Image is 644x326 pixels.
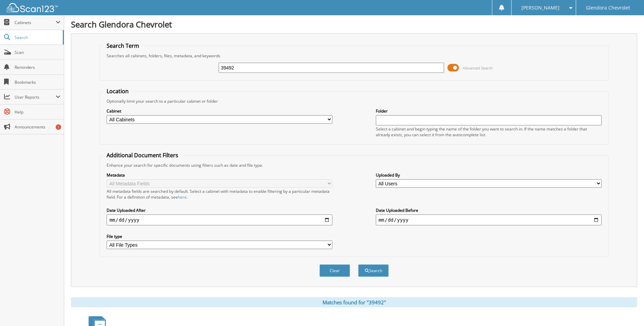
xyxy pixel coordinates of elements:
[521,6,559,10] span: [PERSON_NAME]
[463,65,493,70] span: Advanced Search
[15,49,60,55] span: Scan
[103,162,605,168] div: Enhance your search for specific documents using filters such as date and file type.
[71,297,637,307] div: Matches found for "39492"
[15,35,59,40] span: Search
[107,215,332,225] input: start
[15,79,60,85] span: Bookmarks
[107,207,332,213] label: Date Uploaded After
[103,42,143,49] legend: Search Term
[103,151,182,159] legend: Additional Document Filters
[376,215,602,225] input: end
[107,233,332,239] label: File type
[358,264,389,277] button: Search
[71,19,637,30] h1: Search Glendora Chevrolet
[56,124,61,130] div: 1
[319,264,350,277] button: Clear
[103,87,132,95] legend: Location
[15,64,60,70] span: Reminders
[376,172,602,178] label: Uploaded By
[15,20,56,25] span: Cabinets
[15,109,60,115] span: Help
[376,108,602,114] label: Folder
[103,53,605,59] div: Searches all cabinets, folders, files, metadata, and keywords
[107,172,332,178] label: Metadata
[107,108,332,114] label: Cabinet
[107,188,332,200] div: All metadata fields are searched by default. Select a cabinet with metadata to enable filtering b...
[178,194,187,200] a: here
[103,98,605,104] div: Optionally limit your search to a particular cabinet or folder
[7,3,58,12] img: scan123-logo-white.svg
[15,124,60,130] span: Announcements
[376,126,602,138] div: Select a cabinet and begin typing the name of the folder you want to search in. If the name match...
[586,6,630,10] span: Glendora Chevrolet
[376,207,602,213] label: Date Uploaded Before
[15,94,56,100] span: User Reports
